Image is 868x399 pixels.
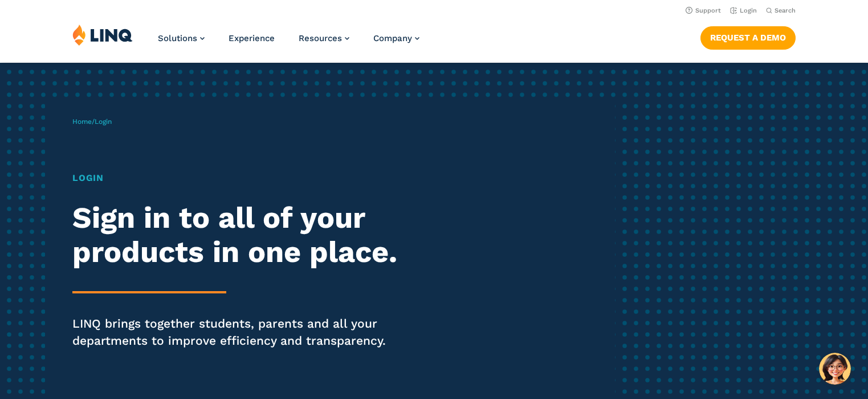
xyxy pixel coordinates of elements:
[775,7,796,14] span: Search
[299,33,342,43] span: Resources
[158,33,197,43] span: Solutions
[819,353,851,385] button: Hello, have a question? Let’s chat.
[700,24,796,49] nav: Button Navigation
[373,33,419,43] a: Company
[95,118,112,126] span: Login
[730,7,757,14] a: Login
[72,24,133,46] img: LINQ | K‑12 Software
[700,26,796,49] a: Request a Demo
[229,33,275,43] a: Experience
[72,315,407,349] p: LINQ brings together students, parents and all your departments to improve efficiency and transpa...
[72,118,112,126] span: /
[72,201,407,269] h2: Sign in to all of your products in one place.
[299,33,349,43] a: Resources
[72,171,407,185] h1: Login
[373,33,412,43] span: Company
[158,24,419,62] nav: Primary Navigation
[158,33,205,43] a: Solutions
[72,118,92,126] a: Home
[686,7,721,14] a: Support
[766,6,796,15] button: Open Search Bar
